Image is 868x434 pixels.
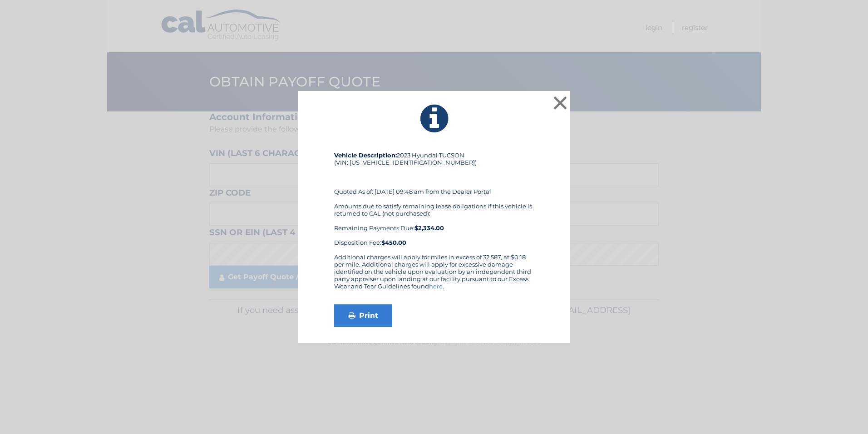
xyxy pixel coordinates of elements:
button: × [551,94,569,112]
div: Amounts due to satisfy remaining lease obligations if this vehicle is returned to CAL (not purcha... [334,202,534,246]
strong: Vehicle Description: [334,151,397,159]
strong: $450.00 [381,239,406,246]
a: Print [334,304,392,327]
div: Additional charges will apply for miles in excess of 32,587, at $0.18 per mile. Additional charge... [334,253,534,297]
a: here [429,283,443,290]
div: 2023 Hyundai TUCSON (VIN: [US_VEHICLE_IDENTIFICATION_NUMBER]) Quoted As of: [DATE] 09:48 am from ... [334,151,534,253]
b: $2,334.00 [414,224,444,232]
